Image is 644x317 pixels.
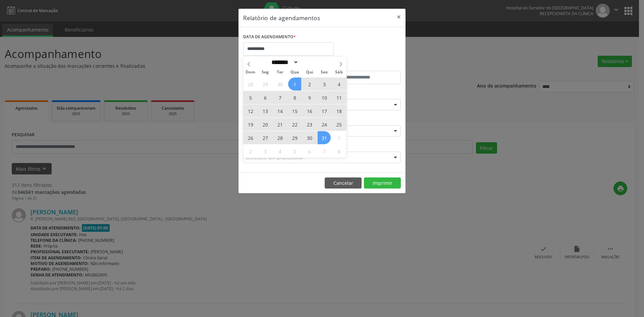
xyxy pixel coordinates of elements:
[318,91,331,104] span: Outubro 10, 2025
[259,145,272,158] span: Novembro 3, 2025
[273,104,286,117] span: Outubro 14, 2025
[364,177,401,189] button: Imprimir
[332,145,345,158] span: Novembro 8, 2025
[273,91,286,104] span: Outubro 7, 2025
[318,131,331,144] span: Outubro 31, 2025
[325,177,362,189] button: Cancelar
[302,70,317,74] span: Qui
[273,70,287,74] span: Ter
[324,60,401,71] label: ATÉ
[318,104,331,117] span: Outubro 17, 2025
[299,59,321,66] input: Year
[318,77,331,91] span: Outubro 3, 2025
[392,9,406,25] button: Close
[244,77,257,91] span: Setembro 28, 2025
[246,154,303,161] span: Selecione um profissional
[288,91,301,104] span: Outubro 8, 2025
[318,118,331,131] span: Outubro 24, 2025
[288,145,301,158] span: Novembro 5, 2025
[332,70,346,74] span: Sáb
[303,131,316,144] span: Outubro 30, 2025
[288,77,301,91] span: Outubro 1, 2025
[288,104,301,117] span: Outubro 15, 2025
[317,70,332,74] span: Sex
[332,118,345,131] span: Outubro 25, 2025
[303,145,316,158] span: Novembro 6, 2025
[243,32,296,42] label: DATA DE AGENDAMENTO
[244,118,257,131] span: Outubro 19, 2025
[288,118,301,131] span: Outubro 22, 2025
[287,70,302,74] span: Qua
[303,77,316,91] span: Outubro 2, 2025
[273,118,286,131] span: Outubro 21, 2025
[243,13,320,22] h5: Relatório de agendamentos
[244,131,257,144] span: Outubro 26, 2025
[244,104,257,117] span: Outubro 12, 2025
[243,70,258,74] span: Dom
[273,131,286,144] span: Outubro 28, 2025
[259,118,272,131] span: Outubro 20, 2025
[303,118,316,131] span: Outubro 23, 2025
[288,131,301,144] span: Outubro 29, 2025
[273,145,286,158] span: Novembro 4, 2025
[318,145,331,158] span: Novembro 7, 2025
[332,91,345,104] span: Outubro 11, 2025
[258,70,273,74] span: Seg
[259,91,272,104] span: Outubro 6, 2025
[332,131,345,144] span: Novembro 1, 2025
[332,104,345,117] span: Outubro 18, 2025
[259,104,272,117] span: Outubro 13, 2025
[332,77,345,91] span: Outubro 4, 2025
[303,104,316,117] span: Outubro 16, 2025
[259,131,272,144] span: Outubro 27, 2025
[259,77,272,91] span: Setembro 29, 2025
[269,59,299,66] select: Month
[244,91,257,104] span: Outubro 5, 2025
[303,91,316,104] span: Outubro 9, 2025
[273,77,286,91] span: Setembro 30, 2025
[244,145,257,158] span: Novembro 2, 2025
